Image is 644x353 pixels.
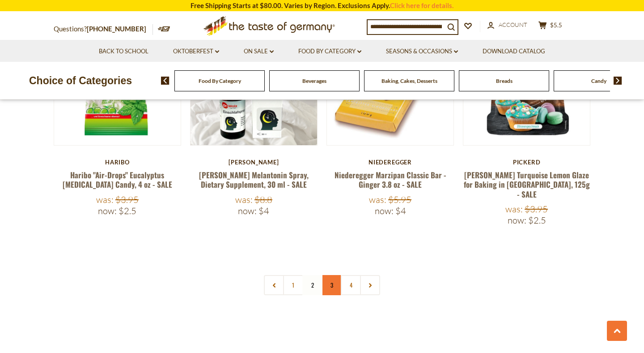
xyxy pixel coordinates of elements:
span: $5.5 [550,22,562,29]
span: $3.95 [115,194,139,205]
a: 1 [283,275,303,295]
span: $2.5 [528,215,546,226]
div: Niederegger [326,159,454,166]
a: Account [487,20,527,30]
span: Account [499,21,527,28]
a: 4 [341,275,361,295]
a: Download Catalog [483,47,545,56]
span: $4 [258,205,269,216]
a: Niederegger Marzipan Classic Bar - Ginger 3.8 oz - SALE [335,169,446,190]
a: Baking, Cakes, Desserts [381,77,437,84]
a: Seasons & Occasions [386,47,458,56]
div: Pickerd [463,159,590,166]
a: 3 [322,275,342,295]
a: [PHONE_NUMBER] [87,25,146,33]
span: $3.95 [525,203,548,215]
button: $5.5 [537,21,563,32]
img: previous arrow [161,77,169,85]
span: $5.95 [388,194,411,205]
label: Now: [98,205,117,216]
label: Was: [505,203,523,215]
a: [PERSON_NAME] Melantonin Spray, Dietary Supplement, 30 ml - SALE [199,169,309,190]
label: Now: [508,215,526,226]
span: $8.8 [254,194,272,205]
a: Food By Category [199,77,241,84]
p: Questions? [54,23,153,35]
div: [PERSON_NAME] [190,159,318,166]
label: Now: [238,205,257,216]
a: Click here for details. [390,1,453,9]
div: Haribo [54,159,181,166]
a: [PERSON_NAME] Turquoise Lemon Glaze for Baking in [GEOGRAPHIC_DATA], 125g - SALE [464,169,590,200]
a: Back to School [99,47,148,56]
label: Was: [369,194,386,205]
label: Was: [235,194,253,205]
span: $2.5 [119,205,136,216]
span: $4 [395,205,406,216]
label: Was: [96,194,114,205]
a: Haribo "Air-Drops" Eucalyptus [MEDICAL_DATA] Candy, 4 oz - SALE [63,169,172,190]
label: Now: [375,205,394,216]
img: next arrow [614,77,622,85]
a: On Sale [244,47,274,56]
a: Beverages [302,77,326,84]
a: Candy [591,77,606,84]
a: Oktoberfest [173,47,219,56]
a: Breads [496,77,513,84]
a: Food By Category [298,47,361,56]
